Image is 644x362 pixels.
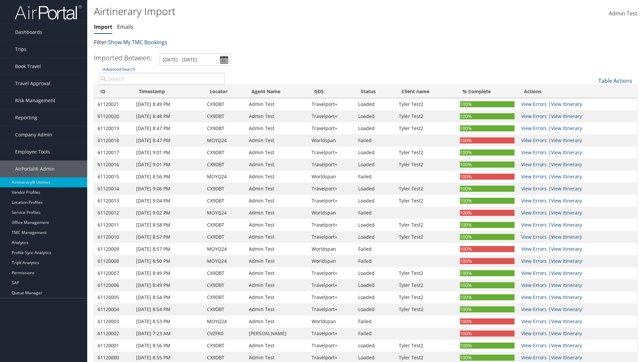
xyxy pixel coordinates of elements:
td: Travelport+ [308,279,355,291]
td: Tyler Test2 [395,146,457,159]
td: | [518,279,637,291]
td: CX9DBT [204,195,246,207]
a: View errors [521,209,547,216]
td: | [518,122,637,134]
th: Timestamp: activate to sort column ascending [133,85,204,98]
td: [DATE] 8:50 PM [133,255,204,267]
td: CX9DBT [204,279,246,291]
td: Failed [355,207,395,219]
td: Loaded [355,340,395,352]
td: MOYQ24 [204,171,246,183]
span: Dashboards [15,24,42,41]
a: View errors [521,246,547,252]
a: View Itinerary Details [551,342,582,349]
td: [DATE] 8:57 PM [133,243,204,255]
td: 61120001 [94,340,133,352]
td: [DATE] 7:23 AM [133,327,204,340]
a: Advanced Search [102,66,135,72]
td: Tyler Test2 [395,122,457,134]
img: airportal-logo.png [15,4,82,20]
td: Worldspan [308,255,355,267]
div: 100% [460,234,515,240]
a: View Itinerary Details [551,197,582,204]
div: 100% [460,282,515,288]
td: 61120004 [94,303,133,315]
div: 100% [460,125,515,131]
td: Travelport+ [308,267,355,279]
td: Tyler Test2 [395,183,457,195]
td: Admin Test [246,207,308,219]
td: Worldspan [308,207,355,219]
a: View errors [521,306,547,312]
td: 61120007 [94,267,133,279]
td: Admin Test [246,315,308,327]
td: Travelport+ [308,98,355,110]
a: View errors [521,149,547,156]
td: Travelport+ [308,146,355,159]
td: CX9DBT [204,146,246,159]
td: 61120018 [94,134,133,146]
div: 100% [460,113,515,119]
td: CX9DBT [204,219,246,231]
td: | [518,171,637,183]
td: Loaded [355,267,395,279]
div: 100% [460,149,515,156]
td: Tyler Test2 [395,279,457,291]
td: | [518,231,637,243]
td: | [518,267,637,279]
a: View errors [521,161,547,168]
td: MOYQ24 [204,255,246,267]
span: Reporting [15,109,37,126]
td: | [518,315,637,327]
td: | [518,98,637,110]
a: View errors [521,185,547,192]
td: Failed [355,134,395,146]
th: Actions [518,85,637,98]
span: Travel Approval [15,75,50,92]
a: View errors [521,318,547,324]
td: Travelport+ [308,327,355,340]
td: 61120005 [94,291,133,303]
td: Loaded [355,195,395,207]
td: 61120008 [94,255,133,267]
a: View errors [521,330,547,337]
td: Admin Test [246,183,308,195]
td: Tyler Test2 [395,219,457,231]
td: Tyler Test2 [395,303,457,315]
td: Travelport+ [308,291,355,303]
td: 61120012 [94,207,133,219]
td: Tyler Test2 [395,195,457,207]
span: AirPortal® Admin [15,161,55,177]
td: Admin Test [246,219,308,231]
td: Admin Test [246,231,308,243]
td: Travelport+ [308,219,355,231]
td: | [518,340,637,352]
div: 100% [460,258,515,264]
td: MOYQ24 [204,134,246,146]
td: CVZFR0 [204,327,246,340]
div: 100% [460,101,515,107]
td: CX9DBT [204,231,246,243]
td: Admin Test [246,98,308,110]
h3: Imported Between: [94,53,152,62]
td: | [518,146,637,159]
td: CX9DBT [204,291,246,303]
a: View Itinerary Details [551,222,582,228]
div: 100% [460,162,515,168]
td: 61120002 [94,327,133,340]
a: Emails [117,23,133,31]
td: MOYQ24 [204,315,246,327]
td: Travelport+ [308,122,355,134]
a: View errors [521,282,547,288]
span: Employee Tools [15,143,50,160]
td: 61120011 [94,219,133,231]
td: Tyler Test2 [395,98,457,110]
td: CX9DBT [204,267,246,279]
a: View errors [521,258,547,264]
td: [DATE] 8:47 PM [133,122,204,134]
td: Worldspan [308,243,355,255]
a: View errors [521,137,547,143]
a: View Itinerary Details [551,149,582,156]
a: View Itinerary Details [551,137,582,143]
td: 61120009 [94,243,133,255]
